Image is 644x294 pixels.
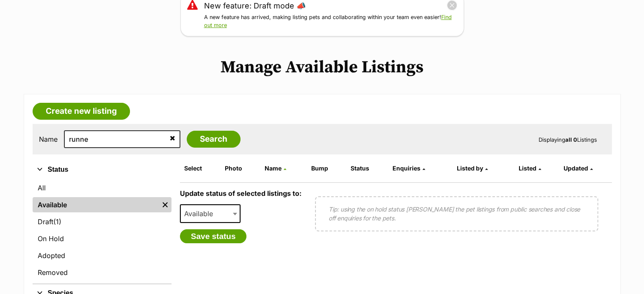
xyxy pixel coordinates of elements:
[204,14,457,30] p: A new feature has arrived, making listing pets and collaborating within your team even easier!
[204,14,452,28] a: Find out more
[519,165,536,172] span: Listed
[519,165,541,172] a: Listed
[564,165,588,172] span: Updated
[539,136,597,143] span: Displaying Listings
[265,165,282,172] span: Name
[180,204,241,223] span: Available
[33,231,171,246] a: On Hold
[33,164,171,175] button: Status
[181,208,221,220] span: Available
[392,165,420,172] span: translation missing: en.admin.listings.index.attributes.enquiries
[308,162,346,175] th: Bump
[33,265,171,280] a: Removed
[180,189,301,198] label: Update status of selected listings to:
[265,165,286,172] a: Name
[329,205,585,223] p: Tip: using the on hold status [PERSON_NAME] the pet listings from public searches and close off e...
[39,135,58,143] label: Name
[33,180,171,195] a: All
[457,165,483,172] span: Listed by
[187,131,240,148] input: Search
[33,214,171,229] a: Draft
[221,162,260,175] th: Photo
[33,248,171,263] a: Adopted
[392,165,425,172] a: Enquiries
[159,197,171,212] a: Remove filter
[564,165,593,172] a: Updated
[33,103,130,120] a: Create new listing
[33,179,171,283] div: Status
[53,217,61,227] span: (1)
[181,162,221,175] th: Select
[457,165,488,172] a: Listed by
[565,136,577,143] strong: all 0
[33,197,159,212] a: Available
[180,229,247,244] button: Save status
[347,162,388,175] th: Status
